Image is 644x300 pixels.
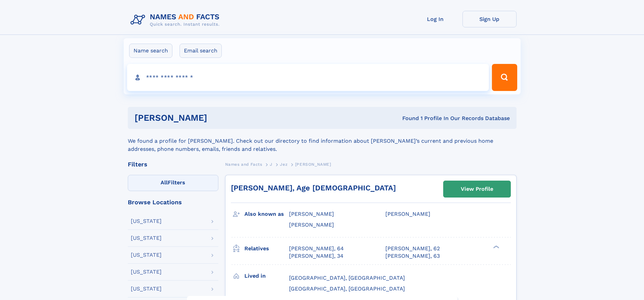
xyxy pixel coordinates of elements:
[385,245,440,252] a: [PERSON_NAME], 62
[289,222,334,228] span: [PERSON_NAME]
[131,286,162,292] div: [US_STATE]
[305,115,510,122] div: Found 1 Profile In Our Records Database
[492,64,517,91] button: Search Button
[135,114,305,122] h1: [PERSON_NAME]
[280,160,287,168] a: Jez
[289,275,405,281] span: [GEOGRAPHIC_DATA], [GEOGRAPHIC_DATA]
[444,181,510,197] a: View Profile
[231,184,396,192] a: [PERSON_NAME], Age [DEMOGRAPHIC_DATA]
[128,161,218,167] div: Filters
[295,162,331,167] span: [PERSON_NAME]
[244,243,289,254] h3: Relatives
[131,218,162,224] div: [US_STATE]
[408,11,462,27] a: Log In
[131,235,162,241] div: [US_STATE]
[270,160,272,168] a: J
[461,181,493,197] div: View Profile
[128,175,218,191] label: Filters
[128,199,218,205] div: Browse Locations
[462,11,517,27] a: Sign Up
[131,252,162,258] div: [US_STATE]
[244,208,289,220] h3: Also known as
[128,11,225,29] img: Logo Names and Facts
[289,245,344,252] a: [PERSON_NAME], 64
[289,252,343,260] a: [PERSON_NAME], 34
[270,162,272,167] span: J
[492,245,500,249] div: ❯
[129,44,172,58] label: Name search
[225,160,262,168] a: Names and Facts
[244,270,289,282] h3: Lived in
[280,162,287,167] span: Jez
[161,179,168,186] span: All
[127,64,489,91] input: search input
[385,252,440,260] a: [PERSON_NAME], 63
[289,285,405,292] span: [GEOGRAPHIC_DATA], [GEOGRAPHIC_DATA]
[385,211,430,217] span: [PERSON_NAME]
[128,129,517,153] div: We found a profile for [PERSON_NAME]. Check out our directory to find information about [PERSON_N...
[289,211,334,217] span: [PERSON_NAME]
[131,269,162,275] div: [US_STATE]
[180,44,222,58] label: Email search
